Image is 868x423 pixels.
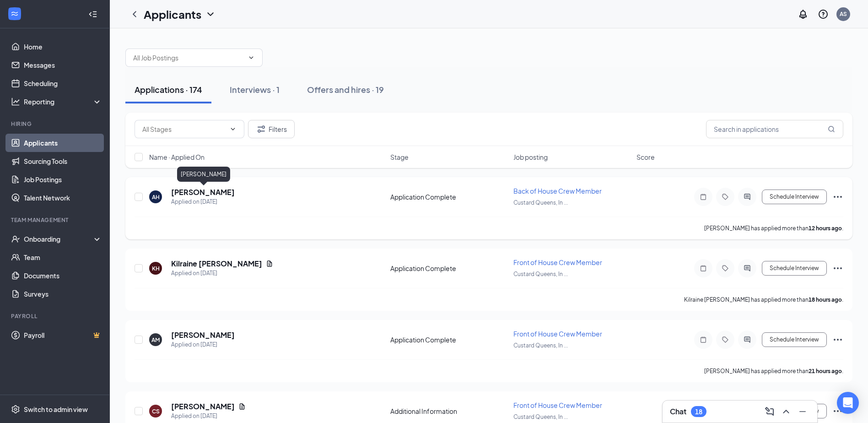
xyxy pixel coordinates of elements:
[151,336,160,344] div: AM
[135,84,202,95] div: Applications · 174
[24,189,102,207] a: Talent Network
[152,265,160,272] div: KH
[248,120,295,138] button: Filter Filters
[24,170,102,189] a: Job Postings
[513,330,602,338] span: Front of House Crew Member
[171,269,273,278] div: Applied on [DATE]
[695,408,702,416] div: 18
[129,9,140,20] svg: ChevronLeft
[390,264,508,273] div: Application Complete
[144,6,201,22] h1: Applicants
[762,404,777,419] button: ComposeMessage
[248,54,255,61] svg: ChevronDown
[720,336,731,343] svg: Tag
[152,407,160,415] div: CS
[795,404,810,419] button: Minimize
[762,261,827,276] button: Schedule Interview
[720,193,731,201] svg: Tag
[390,335,508,344] div: Application Complete
[24,405,88,414] div: Switch to admin view
[798,9,809,20] svg: Notifications
[704,367,843,375] p: [PERSON_NAME] has applied more than .
[24,56,102,74] a: Messages
[828,125,835,133] svg: MagnifyingGlass
[698,193,709,201] svg: Note
[171,401,235,412] h5: [PERSON_NAME]
[149,152,205,162] span: Name · Applied On
[11,216,100,224] div: Team Management
[764,406,775,417] svg: ComposeMessage
[720,265,731,272] svg: Tag
[24,326,102,344] a: PayrollCrown
[513,152,548,162] span: Job posting
[698,265,709,272] svg: Note
[171,197,235,206] div: Applied on [DATE]
[670,407,686,417] h3: Chat
[390,192,508,201] div: Application Complete
[24,152,102,170] a: Sourcing Tools
[152,193,160,201] div: AH
[513,258,602,266] span: Front of House Crew Member
[513,342,568,349] span: Custard Queens, In ...
[24,38,102,56] a: Home
[840,10,847,18] div: AS
[832,334,843,345] svg: Ellipses
[742,193,753,201] svg: ActiveChat
[513,413,568,420] span: Custard Queens, In ...
[797,406,808,417] svg: Minimize
[513,401,602,409] span: Front of House Crew Member
[390,152,409,162] span: Stage
[698,336,709,343] svg: Note
[832,263,843,274] svg: Ellipses
[10,9,19,18] svg: WorkstreamLogo
[256,124,267,135] svg: Filter
[832,191,843,202] svg: Ellipses
[837,392,859,414] div: Open Intercom Messenger
[706,120,843,138] input: Search in applications
[171,330,235,340] h5: [PERSON_NAME]
[809,296,842,303] b: 18 hours ago
[11,97,20,106] svg: Analysis
[11,234,20,244] svg: UserCheck
[832,406,843,417] svg: Ellipses
[809,225,842,232] b: 12 hours ago
[307,84,384,95] div: Offers and hires · 19
[171,259,262,269] h5: Kilraine [PERSON_NAME]
[742,265,753,272] svg: ActiveChat
[11,405,20,414] svg: Settings
[513,199,568,206] span: Custard Queens, In ...
[742,336,753,343] svg: ActiveChat
[171,340,235,349] div: Applied on [DATE]
[513,271,568,277] span: Custard Queens, In ...
[762,332,827,347] button: Schedule Interview
[24,285,102,303] a: Surveys
[133,53,244,63] input: All Job Postings
[636,152,655,162] span: Score
[230,84,280,95] div: Interviews · 1
[809,368,842,374] b: 21 hours ago
[266,260,273,267] svg: Document
[238,403,246,410] svg: Document
[513,187,602,195] span: Back of House Crew Member
[704,224,843,232] p: [PERSON_NAME] has applied more than .
[11,120,100,128] div: Hiring
[205,9,216,20] svg: ChevronDown
[684,296,843,304] p: Kilraine [PERSON_NAME] has applied more than .
[762,190,827,204] button: Schedule Interview
[88,10,97,19] svg: Collapse
[11,312,100,320] div: Payroll
[177,167,230,182] div: [PERSON_NAME]
[142,124,226,134] input: All Stages
[781,406,792,417] svg: ChevronUp
[24,248,102,266] a: Team
[390,407,508,416] div: Additional Information
[24,97,102,106] div: Reporting
[24,234,94,244] div: Onboarding
[171,412,246,421] div: Applied on [DATE]
[24,134,102,152] a: Applicants
[229,125,237,133] svg: ChevronDown
[171,187,235,197] h5: [PERSON_NAME]
[818,9,829,20] svg: QuestionInfo
[24,266,102,285] a: Documents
